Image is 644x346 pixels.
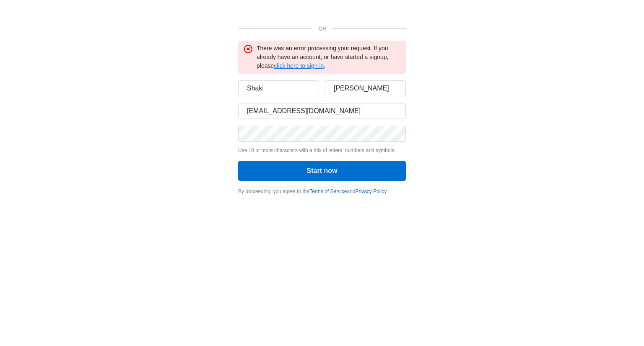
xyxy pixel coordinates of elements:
[238,80,319,96] input: First name
[309,188,347,194] a: Terms of Service
[238,103,406,119] input: Email
[319,25,322,33] p: OR
[238,147,406,154] p: Use 10 or more characters with a mix of letters, numbers and symbols.
[238,188,406,195] div: By proceeding, you agree to the and
[238,161,406,181] button: Start now
[274,62,324,69] a: click here to sign in
[356,188,387,194] a: Privacy Policy
[257,44,401,70] div: There was an error processing your request. If you already have an account, or have started a sig...
[325,80,406,96] input: Last name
